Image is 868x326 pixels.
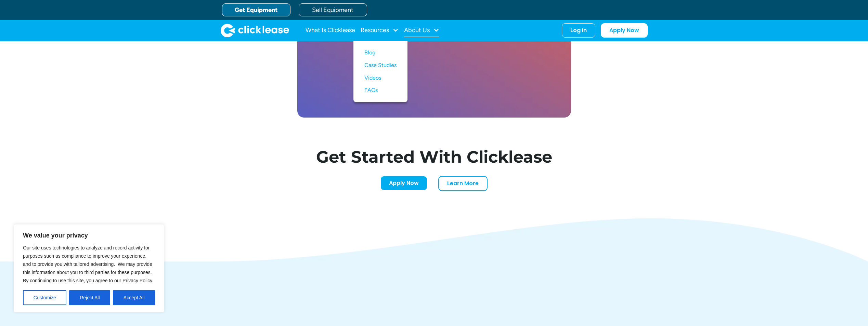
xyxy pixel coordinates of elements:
[221,24,289,37] img: Clicklease logo
[306,24,355,37] a: What Is Clicklease
[364,84,397,97] a: FAQs
[23,245,153,283] span: Our site uses technologies to analyze and record activity for purposes such as compliance to impr...
[361,24,399,37] div: Resources
[364,59,397,72] a: Case Studies
[438,176,488,191] a: Learn More
[299,3,367,16] a: Sell Equipment
[23,231,155,240] p: We value your privacy
[601,23,648,38] a: Apply Now
[221,24,289,37] a: home
[14,224,164,312] div: We value your privacy
[364,46,397,59] a: Blog
[23,290,66,305] button: Customize
[222,3,290,16] a: Get Equipment
[404,24,439,37] div: About Us
[113,290,155,305] button: Accept All
[380,176,427,190] a: Apply Now
[364,72,397,84] a: Videos
[570,27,587,34] div: Log In
[353,41,407,102] nav: Resources
[303,149,566,165] h1: Get Started With Clicklease
[69,290,110,305] button: Reject All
